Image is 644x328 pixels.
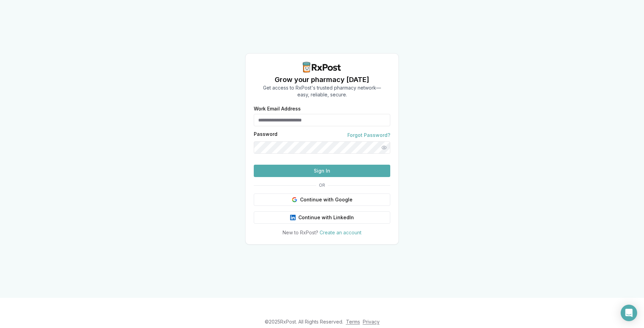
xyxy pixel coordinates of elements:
[254,194,390,206] button: Continue with Google
[254,106,390,111] label: Work Email Address
[254,211,390,224] button: Continue with LinkedIn
[347,132,390,139] a: Forgot Password?
[263,75,381,84] h1: Grow your pharmacy [DATE]
[621,305,637,321] div: Open Intercom Messenger
[346,319,360,325] a: Terms
[263,84,381,98] p: Get access to RxPost's trusted pharmacy network— easy, reliable, secure.
[363,319,380,325] a: Privacy
[316,183,328,188] span: OR
[378,141,390,154] button: Show password
[290,215,296,220] img: LinkedIn
[283,230,318,235] span: New to RxPost?
[254,132,277,139] label: Password
[300,62,344,73] img: RxPost Logo
[320,230,361,235] a: Create an account
[292,197,297,202] img: Google
[254,165,390,177] button: Sign In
